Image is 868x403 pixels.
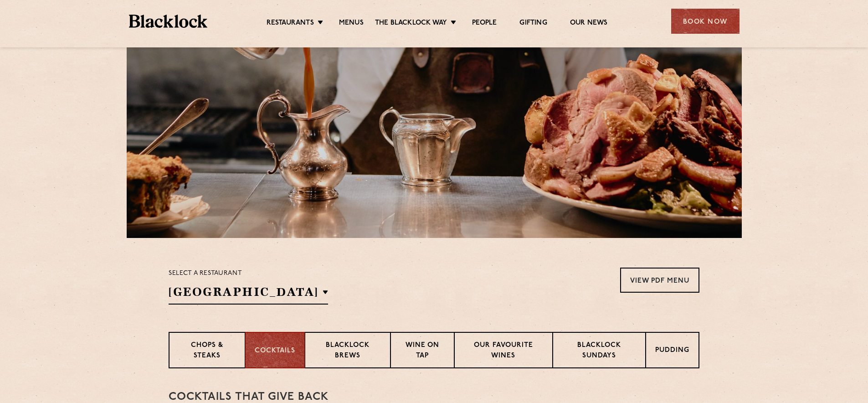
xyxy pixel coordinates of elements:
[570,19,608,29] a: Our News
[671,9,740,34] div: Book Now
[464,341,543,362] p: Our favourite wines
[519,19,547,29] a: Gifting
[620,268,699,293] a: View PDF Menu
[339,19,364,29] a: Menus
[255,346,295,356] p: Cocktails
[169,268,328,279] p: Select a restaurant
[472,19,497,29] a: People
[169,284,328,305] h2: [GEOGRAPHIC_DATA]
[655,346,689,357] p: Pudding
[267,19,314,29] a: Restaurants
[375,19,447,29] a: The Blacklock Way
[562,341,636,362] p: Blacklock Sundays
[314,341,381,362] p: Blacklock Brews
[129,15,208,28] img: BL_Textured_Logo-footer-cropped.svg
[179,341,236,362] p: Chops & Steaks
[169,391,699,403] h3: Cocktails That Give Back
[400,341,445,362] p: Wine on Tap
